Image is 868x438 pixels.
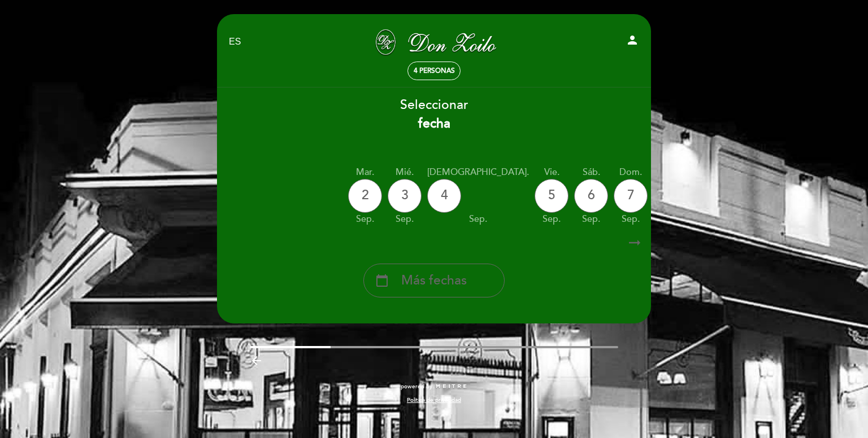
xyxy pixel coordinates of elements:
div: 2 [348,179,382,213]
span: 4 personas [414,67,455,75]
i: person [626,33,639,47]
div: sep. [535,213,568,226]
a: powered by [401,383,467,391]
span: Más fechas [401,271,467,290]
div: sep. [574,213,608,226]
div: 7 [614,179,648,213]
div: 5 [535,179,568,213]
div: Seleccionar [216,96,652,133]
i: arrow_backward [250,354,263,367]
a: Política de privacidad [407,396,461,404]
div: sáb. [574,166,608,179]
div: vie. [535,166,568,179]
i: calendar_today [375,271,389,290]
div: sep. [427,213,529,226]
div: dom. [614,166,648,179]
div: sep. [348,213,382,226]
div: sep. [614,213,648,226]
i: arrow_right_alt [626,231,643,255]
a: [PERSON_NAME] [363,27,505,58]
button: person [626,33,639,51]
div: 6 [574,179,608,213]
div: mié. [388,166,422,179]
span: powered by [401,383,432,391]
div: sep. [388,213,422,226]
div: mar. [348,166,382,179]
b: fecha [418,116,450,132]
div: 3 [388,179,422,213]
div: 4 [427,179,461,213]
img: MEITRE [435,384,467,389]
div: [DEMOGRAPHIC_DATA]. [427,166,529,179]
